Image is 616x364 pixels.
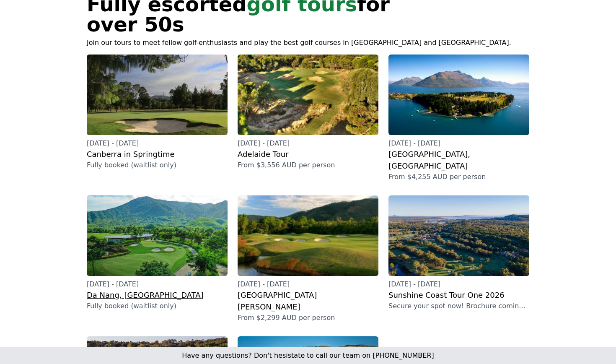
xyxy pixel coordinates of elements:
p: Fully booked (waitlist only) [87,160,228,170]
p: [DATE] - [DATE] [238,279,378,289]
a: [DATE] - [DATE][GEOGRAPHIC_DATA][PERSON_NAME]From $2,299 AUD per person [238,195,378,323]
h2: Adelaide Tour [238,148,378,160]
p: [DATE] - [DATE] [87,279,228,289]
p: [DATE] - [DATE] [388,138,529,148]
p: [DATE] - [DATE] [87,138,228,148]
h2: [GEOGRAPHIC_DATA], [GEOGRAPHIC_DATA] [388,148,529,172]
a: [DATE] - [DATE][GEOGRAPHIC_DATA], [GEOGRAPHIC_DATA]From $4,255 AUD per person [388,55,529,182]
p: From $3,556 AUD per person [238,160,378,170]
h2: Canberra in Springtime [87,148,228,160]
a: [DATE] - [DATE]Adelaide TourFrom $3,556 AUD per person [238,55,378,170]
h2: [GEOGRAPHIC_DATA][PERSON_NAME] [238,289,378,313]
h2: Sunshine Coast Tour One 2026 [388,289,529,301]
p: [DATE] - [DATE] [388,279,529,289]
a: [DATE] - [DATE]Canberra in SpringtimeFully booked (waitlist only) [87,55,228,170]
p: Fully booked (waitlist only) [87,301,228,311]
p: From $2,299 AUD per person [238,313,378,323]
p: [DATE] - [DATE] [238,138,378,148]
p: Join our tours to meet fellow golf-enthusiasts and play the best golf courses in [GEOGRAPHIC_DATA... [87,38,529,48]
p: Secure your spot now! Brochure coming soon [388,301,529,311]
a: [DATE] - [DATE]Sunshine Coast Tour One 2026Secure your spot now! Brochure coming soon [388,195,529,311]
p: From $4,255 AUD per person [388,172,529,182]
a: [DATE] - [DATE]Da Nang, [GEOGRAPHIC_DATA]Fully booked (waitlist only) [87,195,228,311]
h2: Da Nang, [GEOGRAPHIC_DATA] [87,289,228,301]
